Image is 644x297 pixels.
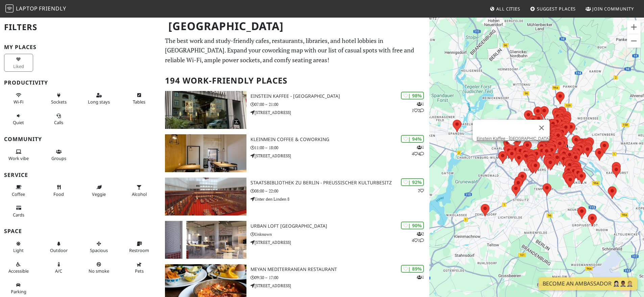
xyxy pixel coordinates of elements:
h3: Productivity [4,79,157,86]
button: Wi-Fi [4,90,33,108]
h3: Community [4,136,157,142]
span: Air conditioned [55,268,62,274]
button: No smoke [85,259,114,277]
span: Parking [11,289,26,295]
button: Outdoor [44,238,73,256]
span: Smoke free [89,268,109,274]
a: Join Community [583,3,637,15]
h3: Space [4,228,157,234]
span: Food [53,191,64,197]
h3: My Places [4,44,157,50]
button: Cards [4,202,33,220]
p: 09:30 – 17:00 [251,274,429,281]
button: Coffee [4,182,33,200]
div: | 92% [401,178,424,186]
p: [STREET_ADDRESS] [251,282,429,289]
button: Restroom [125,238,154,256]
button: Zoom in [627,20,641,34]
span: All Cities [496,6,520,12]
p: Unknown [251,231,429,237]
p: 07:00 – 21:00 [251,101,429,108]
button: Sockets [44,90,73,108]
div: | 90% [401,222,424,229]
span: Suggest Places [537,6,576,12]
a: Einstein Kaffee - [GEOGRAPHIC_DATA] [477,136,550,141]
span: Credit cards [13,212,24,218]
a: Suggest Places [527,3,579,15]
button: Close [533,120,550,136]
p: 11:00 – 18:00 [251,144,429,151]
button: Calls [44,110,73,128]
p: 1 1 2 [412,101,424,114]
span: Laptop [16,5,38,12]
p: 1 [417,274,424,280]
span: Join Community [592,6,634,12]
p: [STREET_ADDRESS] [251,153,429,159]
button: Veggie [85,182,114,200]
a: URBAN LOFT Berlin | 90% 241 URBAN LOFT [GEOGRAPHIC_DATA] Unknown [STREET_ADDRESS] [161,221,429,259]
span: Natural light [13,247,24,253]
p: 08:00 – 22:00 [251,188,429,194]
h3: Meyan Mediterranean Restaurant [251,267,429,272]
span: Stable Wi-Fi [14,99,23,105]
h2: 194 Work-Friendly Places [165,70,425,91]
button: Spacious [85,238,114,256]
span: Spacious [90,247,108,253]
button: Quiet [4,110,33,128]
span: Pet friendly [135,268,144,274]
h2: Filters [4,17,157,38]
p: 2 4 1 [412,231,424,244]
h3: KleinMein Coffee & Coworking [251,137,429,142]
button: Accessible [4,259,33,277]
span: Coffee [12,191,25,197]
button: Zoom out [627,34,641,48]
span: Group tables [51,155,66,161]
p: 2 [418,187,424,194]
p: Unter den Linden 8 [251,196,429,202]
img: LaptopFriendly [5,4,14,13]
button: Pets [125,259,154,277]
span: Video/audio calls [54,119,63,125]
a: KleinMein Coffee & Coworking | 94% 144 KleinMein Coffee & Coworking 11:00 – 18:00 [STREET_ADDRESS] [161,134,429,172]
img: URBAN LOFT Berlin [165,221,246,259]
span: Alcohol [132,191,147,197]
a: All Cities [487,3,523,15]
p: 1 4 4 [412,144,424,157]
img: KleinMein Coffee & Coworking [165,134,246,172]
span: Restroom [129,247,149,253]
span: Quiet [13,119,24,125]
div: | 89% [401,265,424,273]
img: Einstein Kaffee - Charlottenburg [165,91,246,129]
span: Work-friendly tables [133,99,145,105]
span: People working [8,155,29,161]
p: The best work and study-friendly cafes, restaurants, libraries, and hotel lobbies in [GEOGRAPHIC_... [165,36,425,65]
h3: Service [4,172,157,178]
span: Outdoor area [50,247,68,253]
p: [STREET_ADDRESS] [251,109,429,116]
button: Food [44,182,73,200]
button: A/C [44,259,73,277]
button: Groups [44,146,73,164]
span: Friendly [39,5,66,12]
h1: [GEOGRAPHIC_DATA] [163,17,428,36]
h3: Staatsbibliothek zu Berlin - Preußischer Kulturbesitz [251,180,429,186]
span: Veggie [92,191,106,197]
a: Staatsbibliothek zu Berlin - Preußischer Kulturbesitz | 92% 2 Staatsbibliothek zu Berlin - Preußi... [161,178,429,215]
button: Work vibe [4,146,33,164]
button: Alcohol [125,182,154,200]
h3: URBAN LOFT [GEOGRAPHIC_DATA] [251,223,429,229]
img: Staatsbibliothek zu Berlin - Preußischer Kulturbesitz [165,178,246,215]
button: Light [4,238,33,256]
a: LaptopFriendly LaptopFriendly [5,3,66,15]
h3: Einstein Kaffee - [GEOGRAPHIC_DATA] [251,93,429,99]
button: Long stays [85,90,114,108]
span: Accessible [8,268,29,274]
div: | 94% [401,135,424,143]
button: Tables [125,90,154,108]
span: Long stays [88,99,110,105]
div: | 98% [401,92,424,99]
span: Power sockets [51,99,67,105]
a: Einstein Kaffee - Charlottenburg | 98% 112 Einstein Kaffee - [GEOGRAPHIC_DATA] 07:00 – 21:00 [STR... [161,91,429,129]
a: Become an Ambassador 🤵🏻‍♀️🤵🏾‍♂️🤵🏼‍♀️ [539,277,637,290]
p: [STREET_ADDRESS] [251,239,429,246]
